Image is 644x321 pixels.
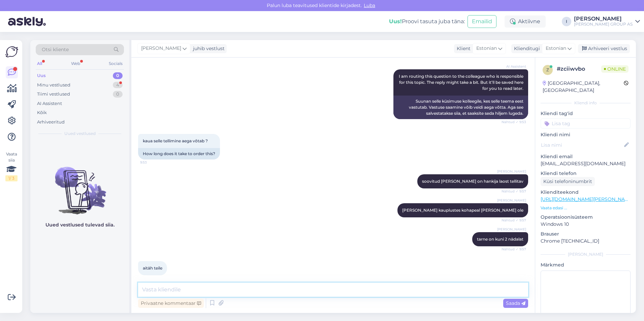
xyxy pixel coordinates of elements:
[389,17,465,26] div: Proovi tasuta juba täna:
[454,45,471,52] div: Klient
[501,119,526,124] span: Nähtud ✓ 9:53
[501,189,526,194] span: Nähtud ✓ 9:57
[37,119,65,126] div: Arhiveeritud
[140,160,165,165] span: 9:53
[37,91,70,98] div: Tiimi vestlused
[399,74,524,91] span: I am routing this question to the colleague who is responsible for this topic. The reply might ta...
[497,198,526,203] span: [PERSON_NAME]
[501,64,526,69] span: AI Assistent
[543,80,624,94] div: [GEOGRAPHIC_DATA], [GEOGRAPHIC_DATA]
[506,300,525,306] span: Saada
[113,72,123,79] div: 0
[143,265,162,271] span: aitäh teile
[541,100,631,106] div: Kliendi info
[5,45,18,58] img: Askly Logo
[546,67,549,72] span: z
[138,148,220,159] div: How long does it take to order this?
[497,227,526,232] span: [PERSON_NAME]
[389,18,402,25] b: Uus!
[541,141,623,149] input: Lisa nimi
[541,131,631,138] p: Kliendi nimi
[107,59,124,68] div: Socials
[140,276,165,281] span: 9:58
[141,45,181,52] span: [PERSON_NAME]
[505,15,546,28] div: Aktiivne
[541,160,631,167] p: [EMAIL_ADDRESS][DOMAIN_NAME]
[511,45,540,52] div: Klienditugi
[37,100,62,107] div: AI Assistent
[393,96,528,119] div: Suunan selle küsimuse kolleegile, kes selle teema eest vastutab. Vastuse saamine võib veidi aega ...
[541,110,631,117] p: Kliendi tag'id
[541,214,631,221] p: Operatsioonisüsteem
[468,15,496,28] button: Emailid
[190,45,225,52] div: juhib vestlust
[422,179,523,184] span: soovitud [PERSON_NAME] on hankija laost tellitav
[541,196,634,202] a: [URL][DOMAIN_NAME][PERSON_NAME]
[37,109,47,116] div: Kõik
[557,65,601,73] div: # zciiwvbo
[42,46,69,53] span: Otsi kliente
[70,59,82,68] div: Web
[541,189,631,196] p: Klienditeekond
[37,72,46,79] div: Uus
[541,118,631,129] input: Lisa tag
[541,153,631,160] p: Kliendi email
[578,44,630,53] div: Arhiveeri vestlus
[113,91,123,98] div: 0
[138,299,204,308] div: Privaatne kommentaar
[541,177,595,186] div: Küsi telefoninumbrit
[546,45,566,52] span: Estonian
[5,175,18,181] div: 1 / 3
[64,131,96,137] span: Uued vestlused
[562,17,571,26] div: I
[574,22,633,27] div: [PERSON_NAME] GROUP AS
[362,2,377,8] span: Luba
[36,59,43,68] div: All
[30,155,129,215] img: No chats
[37,82,70,88] div: Minu vestlused
[541,205,631,211] p: Vaata edasi ...
[574,16,640,27] a: [PERSON_NAME][PERSON_NAME] GROUP AS
[541,238,631,245] p: Chrome [TECHNICAL_ID]
[497,169,526,174] span: [PERSON_NAME]
[601,65,629,73] span: Online
[476,45,497,52] span: Estonian
[5,151,18,181] div: Vaata siia
[541,261,631,269] p: Märkmed
[501,247,526,252] span: Nähtud ✓ 9:57
[541,170,631,177] p: Kliendi telefon
[45,221,115,228] p: Uued vestlused tulevad siia.
[113,82,123,88] div: 4
[501,218,526,223] span: Nähtud ✓ 9:57
[541,251,631,257] div: [PERSON_NAME]
[541,221,631,228] p: Windows 10
[402,208,523,213] span: [PERSON_NAME] kauplustes kohapeal [PERSON_NAME] ole
[143,138,208,143] span: kaua selle tellimine aega võtab ?
[477,237,523,242] span: tarne on kuni 2 nädalat
[574,16,633,22] div: [PERSON_NAME]
[541,230,631,238] p: Brauser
